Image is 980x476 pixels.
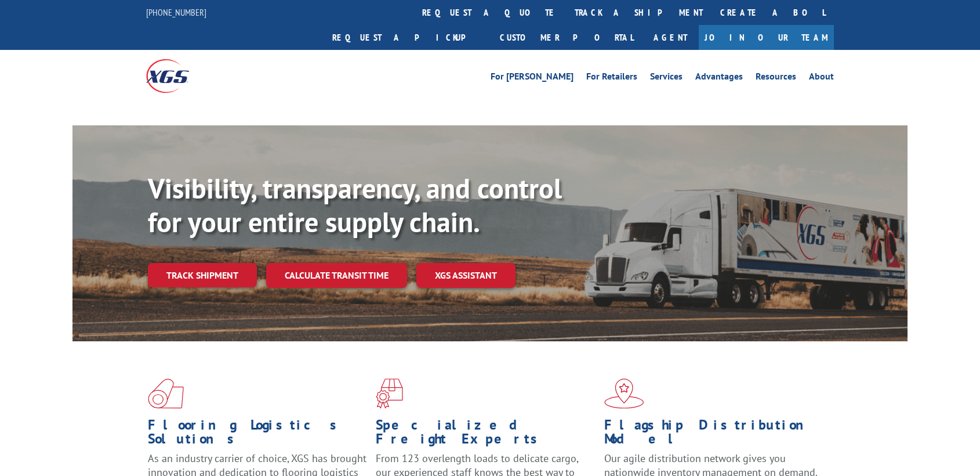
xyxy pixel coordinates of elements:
a: Calculate transit time [266,263,407,288]
h1: Specialized Freight Experts [376,418,595,452]
a: [PHONE_NUMBER] [146,6,206,18]
b: Visibility, transparency, and control for your entire supply chain. [148,170,562,240]
a: Join Our Team [699,25,834,50]
a: Resources [756,72,796,85]
a: Track shipment [148,263,257,287]
a: Request a pickup [324,25,491,50]
a: Customer Portal [491,25,642,50]
a: For [PERSON_NAME] [491,72,574,85]
img: xgs-icon-focused-on-flooring-red [376,378,403,409]
a: Agent [642,25,699,50]
a: About [809,72,834,85]
a: XGS ASSISTANT [416,263,516,288]
a: Advantages [695,72,743,85]
h1: Flooring Logistics Solutions [148,418,367,452]
img: xgs-icon-total-supply-chain-intelligence-red [148,378,184,409]
a: For Retailers [586,72,637,85]
h1: Flagship Distribution Model [604,418,823,452]
a: Services [650,72,683,85]
img: xgs-icon-flagship-distribution-model-red [604,378,644,409]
